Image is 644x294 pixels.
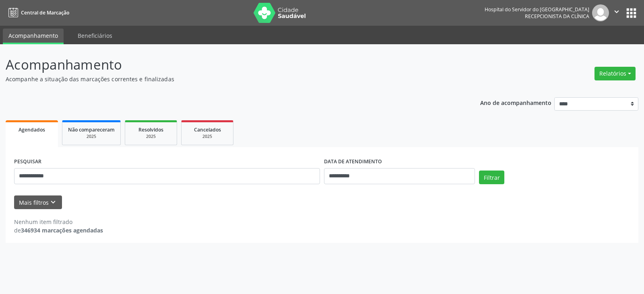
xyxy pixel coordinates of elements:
button: Filtrar [479,171,504,184]
span: Central de Marcação [21,9,69,16]
div: Hospital do Servidor do [GEOGRAPHIC_DATA] [485,6,589,13]
label: DATA DE ATENDIMENTO [324,156,382,168]
button:  [609,4,624,21]
a: Beneficiários [72,29,118,43]
span: Agendados [19,126,45,133]
img: img [592,4,609,21]
button: Mais filtroskeyboard_arrow_down [14,195,62,210]
p: Ano de acompanhamento [480,97,551,107]
div: 2025 [187,134,227,140]
span: Não compareceram [68,126,115,133]
p: Acompanhe a situação das marcações correntes e finalizadas [6,75,448,83]
button: apps [624,6,638,20]
a: Acompanhamento [3,29,64,44]
a: Central de Marcação [6,6,69,19]
button: Relatórios [594,67,636,80]
div: 2025 [131,134,171,140]
i:  [612,7,621,16]
div: 2025 [68,134,115,140]
span: Resolvidos [138,126,163,133]
div: de [14,226,103,234]
p: Acompanhamento [6,55,448,75]
span: Recepcionista da clínica [525,13,589,20]
strong: 346934 marcações agendadas [21,226,103,234]
div: Nenhum item filtrado [14,218,103,226]
i: keyboard_arrow_down [49,198,58,207]
span: Cancelados [194,126,221,133]
label: PESQUISAR [14,156,41,168]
